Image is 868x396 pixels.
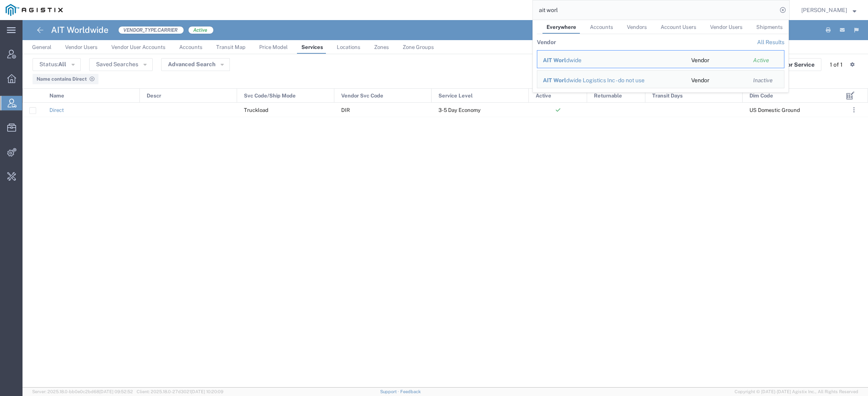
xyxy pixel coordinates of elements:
[652,89,683,103] span: Transit Days
[801,5,857,15] button: [PERSON_NAME]
[137,389,223,394] span: Client: 2025.18.0-27d3021
[37,76,87,82] span: Name contains Direct
[89,58,153,71] button: Saved Searches
[438,89,473,103] span: Service Level
[543,77,566,83] span: AIT Worl
[543,76,680,85] div: AIT Worldwide Logistics Inc - do not use
[594,89,622,103] span: Returnable
[259,44,288,50] span: Price Model
[749,89,773,103] span: Dim Code
[661,24,696,30] span: Account Users
[627,24,647,30] span: Vendors
[537,34,788,92] table: Search Results
[188,26,214,34] span: Active
[32,389,133,394] span: Server: 2025.18.0-bb0e0c2bd68
[710,24,743,30] span: Vendor Users
[51,20,108,40] h4: AIT Worldwide
[147,89,161,103] span: Descr
[735,388,858,395] span: Copyright © [DATE]-[DATE] Agistix Inc., All Rights Reserved
[400,389,421,394] a: Feedback
[49,107,64,113] a: Direct
[830,61,844,69] div: 1 of 1
[341,89,383,103] span: Vendor Svc Code
[191,389,223,394] span: [DATE] 10:20:09
[753,76,778,85] div: Inactive
[244,89,296,103] span: Svc Code/Ship Mode
[536,89,551,103] span: Active
[801,6,847,14] span: Kaitlyn Hostetler
[33,58,81,71] button: Status:All
[753,56,778,65] div: Active
[686,70,747,88] td: Vendor
[848,104,860,116] button: ...
[341,107,350,113] span: DIR
[543,57,566,63] span: AIT Worl
[301,44,323,50] span: Services
[216,44,246,50] span: Transit Map
[533,0,777,20] input: Search for shipment number, reference number
[244,107,268,113] span: Truckload
[118,26,184,34] span: VENDOR_TYPE.CARRIER
[179,44,203,50] span: Accounts
[547,24,576,30] span: Everywhere
[537,34,556,50] th: Vendor
[380,389,400,394] a: Support
[438,107,481,113] span: 3-5 Day Economy
[757,39,784,45] a: View all vendors found by criterion
[403,44,434,50] span: Zone Groups
[686,50,747,68] td: Vendor
[374,44,389,50] span: Zones
[58,61,66,67] span: All
[32,44,51,50] span: General
[337,44,360,50] span: Locations
[590,24,613,30] span: Accounts
[543,56,680,65] div: AIT Worldwide
[161,58,230,71] button: Advanced Search
[749,107,800,113] span: US Domestic Ground
[6,4,63,16] img: logo
[65,44,98,50] span: Vendor Users
[111,44,166,50] span: Vendor User Accounts
[756,24,783,30] span: Shipments
[49,89,64,103] span: Name
[853,105,855,115] span: . . .
[99,389,133,394] span: [DATE] 09:52:52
